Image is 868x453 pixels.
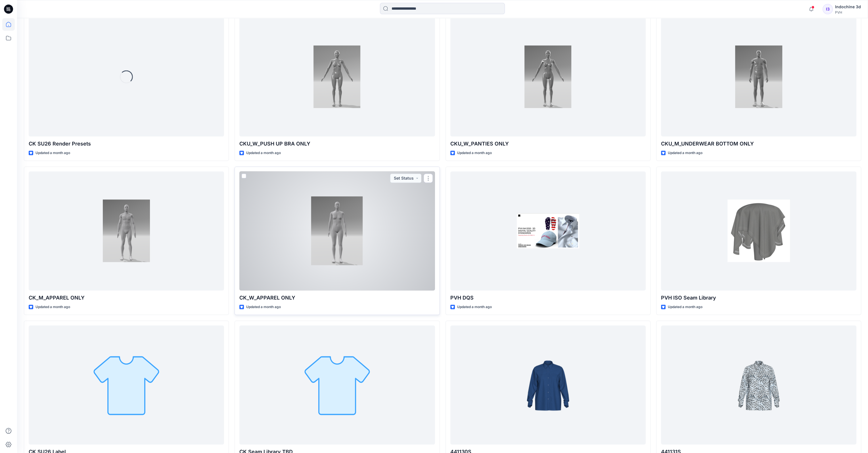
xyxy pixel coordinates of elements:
[450,140,646,148] p: CKU_W_PANTIES ONLY
[661,17,856,137] a: CKU_M_UNDERWEAR BOTTOM ONLY
[239,171,435,291] a: CK_W_APPAREL ONLY
[823,4,833,14] div: I3
[246,150,281,156] p: Updated a month ago
[246,304,281,310] p: Updated a month ago
[450,17,646,137] a: CKU_W_PANTIES ONLY
[239,17,435,137] a: CKU_W_PUSH UP BRA ONLY
[239,325,435,445] a: CK Seam Library TBD
[661,325,856,445] a: 441131S
[29,140,224,148] p: CK SU26 Render Presets
[239,140,435,148] p: CKU_W_PUSH UP BRA ONLY
[835,10,861,14] div: PVH
[457,304,492,310] p: Updated a month ago
[450,294,646,302] p: PVH DQS
[35,304,70,310] p: Updated a month ago
[661,294,856,302] p: PVH ISO Seam Library
[457,150,492,156] p: Updated a month ago
[661,140,856,148] p: CKU_M_UNDERWEAR BOTTOM ONLY
[450,171,646,291] a: PVH DQS
[668,150,702,156] p: Updated a month ago
[29,294,224,302] p: CK_M_APPAREL ONLY
[29,171,224,291] a: CK_M_APPAREL ONLY
[661,171,856,291] a: PVH ISO Seam Library
[450,325,646,445] a: 441130S
[668,304,702,310] p: Updated a month ago
[35,150,70,156] p: Updated a month ago
[29,325,224,445] a: CK SU26 Label
[835,3,861,10] div: Indochine 3d
[239,294,435,302] p: CK_W_APPAREL ONLY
